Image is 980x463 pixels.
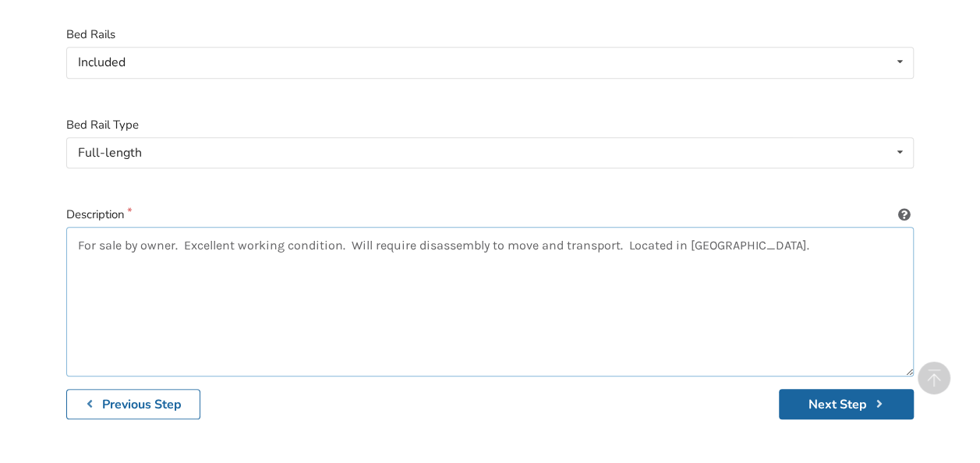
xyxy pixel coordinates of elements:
[779,389,914,419] button: Next Step
[102,396,182,413] b: Previous Step
[66,227,914,376] textarea: For sale by owner. Excellent working condition. Will require disassembly to move and transport. L...
[78,56,126,69] div: Included
[66,389,200,419] button: Previous Step
[66,26,914,44] label: Bed Rails
[78,147,142,159] div: Full-length
[66,206,914,224] label: Description
[66,116,914,134] label: Bed Rail Type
